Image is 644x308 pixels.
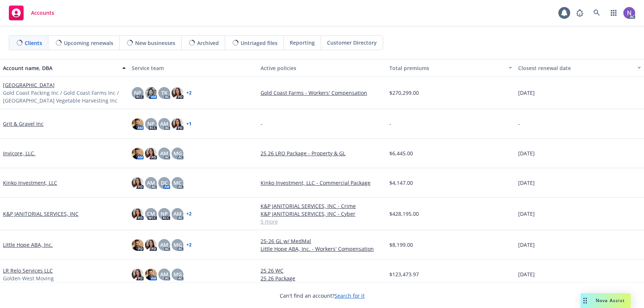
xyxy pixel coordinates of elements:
[327,39,377,46] span: Customer Directory
[186,91,192,95] a: + 2
[261,218,383,225] a: 5 more
[261,267,383,274] a: 25 26 WC
[518,64,633,72] div: Closest renewal date
[261,245,383,253] a: Little Hope ABA, Inc. - Workers' Compensation
[386,59,515,77] button: Total premiums
[173,179,182,187] span: MC
[145,239,157,251] img: photo
[389,120,391,128] span: -
[518,149,535,157] span: [DATE]
[515,59,644,77] button: Closest renewal date
[132,177,144,189] img: photo
[31,10,54,16] span: Accounts
[135,39,175,47] span: New businesses
[3,149,35,157] a: Invicore, LLC.
[290,39,315,46] span: Reporting
[589,6,604,20] a: Search
[258,59,386,77] button: Active policies
[606,6,621,20] a: Switch app
[334,292,365,299] a: Search for it
[623,7,635,19] img: photo
[518,241,535,249] span: [DATE]
[3,81,55,89] a: [GEOGRAPHIC_DATA]
[518,89,535,97] span: [DATE]
[161,89,168,97] span: TK
[3,179,57,187] a: Kinko Investment, LLC
[261,120,262,128] span: -
[173,149,182,157] span: MG
[518,120,520,128] span: -
[261,210,383,218] a: K&P JANITORIAL SERVICES, INC - Cyber
[160,149,168,157] span: AM
[261,202,383,210] a: K&P JANITORIAL SERVICES, INC - Crime
[145,87,157,99] img: photo
[147,179,155,187] span: AM
[173,241,182,249] span: MG
[280,292,365,300] span: Can't find an account?
[581,293,590,308] div: Drag to move
[147,210,155,218] span: CM
[261,237,383,245] a: 25-26 GL w/ MedMal
[129,59,258,77] button: Service team
[173,210,182,218] span: AM
[172,87,183,99] img: photo
[3,274,54,282] span: Golden West Moving
[145,269,157,280] img: photo
[132,64,255,72] div: Service team
[132,118,144,130] img: photo
[518,210,535,218] span: [DATE]
[3,89,126,104] span: Gold Coast Packing Inc / Gold Coast Farms Inc / [GEOGRAPHIC_DATA] Vegetable Harvesting Inc
[173,270,182,278] span: MG
[261,179,383,187] a: Kinko Investment, LLC - Commercial Package
[572,6,587,20] a: Report a Bug
[389,89,419,97] span: $270,299.00
[132,239,144,251] img: photo
[132,269,144,280] img: photo
[161,179,168,187] span: DC
[172,118,183,130] img: photo
[389,64,504,72] div: Total premiums
[3,120,44,128] a: Grit & Gravel Inc
[518,179,535,187] span: [DATE]
[186,122,192,126] a: + 1
[518,270,535,278] span: [DATE]
[6,3,57,23] a: Accounts
[596,297,625,304] span: Nova Assist
[581,293,631,308] button: Nova Assist
[3,64,118,72] div: Account name, DBA
[241,39,278,47] span: Untriaged files
[64,39,113,47] span: Upcoming renewals
[147,120,155,128] span: NP
[261,274,383,282] a: 25 26 Package
[160,270,168,278] span: AM
[145,148,157,159] img: photo
[389,149,413,157] span: $6,445.00
[3,267,53,274] a: LR Relo Services LLC
[261,89,383,97] a: Gold Coast Farms - Workers' Compensation
[3,241,53,249] a: Little Hope ABA, Inc.
[161,210,168,218] span: NP
[132,148,144,159] img: photo
[132,208,144,220] img: photo
[186,243,192,247] a: + 2
[3,210,79,218] a: K&P JANITORIAL SERVICES, INC
[261,149,383,157] a: 25 26 LRO Package - Property & GL
[261,64,383,72] div: Active policies
[389,241,413,249] span: $8,199.00
[389,179,413,187] span: $4,147.00
[389,270,419,278] span: $123,473.97
[25,39,42,47] span: Clients
[134,89,141,97] span: NP
[160,120,168,128] span: AM
[186,212,192,216] a: + 2
[160,241,168,249] span: AM
[389,210,419,218] span: $428,195.00
[197,39,219,47] span: Archived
